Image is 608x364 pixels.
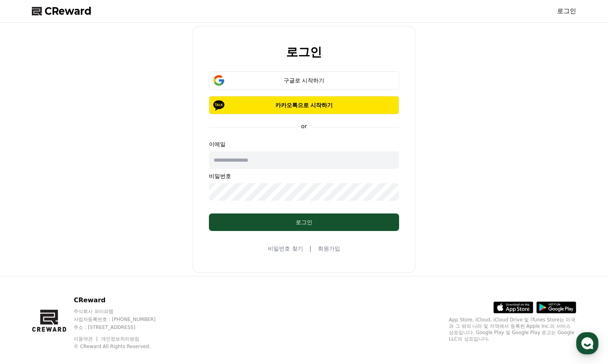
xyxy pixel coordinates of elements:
[209,96,399,114] button: 카카오톡으로 시작하기
[225,218,383,226] div: 로그인
[310,244,312,253] span: |
[74,308,171,315] p: 주식회사 와이피랩
[32,5,92,18] a: CReward
[123,264,133,271] span: 설정
[101,336,139,342] a: 개인정보처리방침
[74,296,171,305] p: CReward
[74,343,171,350] p: © CReward All Rights Reserved.
[268,245,303,252] a: 비밀번호 찾기
[209,213,399,231] button: 로그인
[209,172,399,180] p: 비밀번호
[557,6,576,16] a: 로그인
[53,252,103,272] a: 대화
[220,101,388,109] p: 카카오톡으로 시작하기
[296,122,312,130] p: or
[449,317,576,342] p: App Store, iCloud, iCloud Drive 및 iTunes Store는 미국과 그 밖의 나라 및 지역에서 등록된 Apple Inc.의 서비스 상표입니다. Goo...
[318,245,340,252] a: 회원가입
[209,140,399,148] p: 이메일
[74,324,171,331] p: 주소 : [STREET_ADDRESS]
[2,252,53,272] a: 홈
[45,5,92,18] span: CReward
[74,316,171,323] p: 사업자등록번호 : [PHONE_NUMBER]
[25,264,30,271] span: 홈
[103,252,153,272] a: 설정
[73,265,82,271] span: 대화
[74,336,99,342] a: 이용약관
[220,76,388,84] div: 구글로 시작하기
[286,45,322,59] h2: 로그인
[209,71,399,90] button: 구글로 시작하기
